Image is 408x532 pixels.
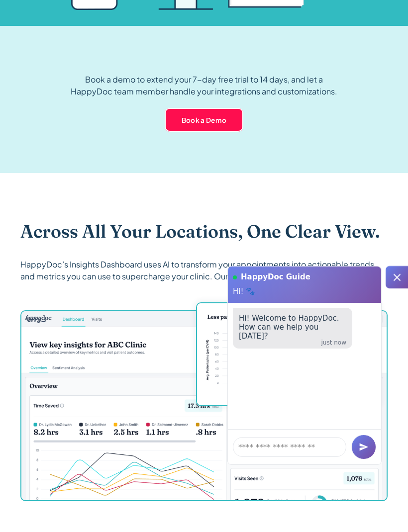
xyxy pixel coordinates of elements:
[165,108,244,132] a: Book a Demo
[20,259,388,282] div: HappyDoc’s Insights Dashboard uses AI to transform your appointments into actionable trends and m...
[197,303,379,405] img: Insights from HappyDoc platform
[65,74,343,97] div: Book a demo to extend your 7-day free trial to 14 days, and let a HappyDoc team member handle you...
[20,221,388,242] h3: Across All Your Locations, One Clear View.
